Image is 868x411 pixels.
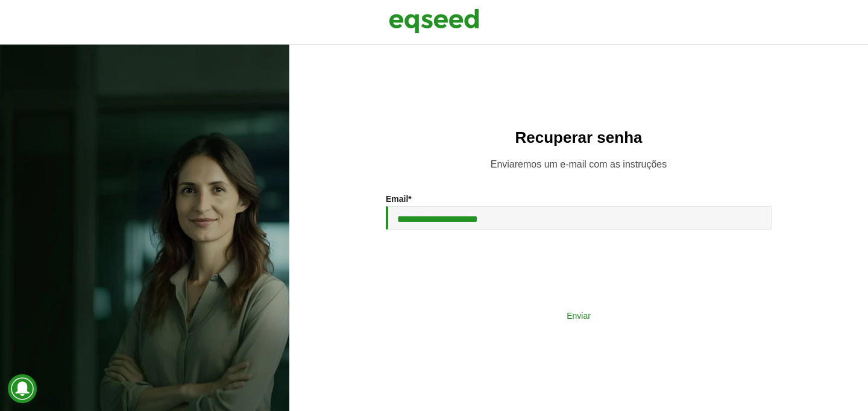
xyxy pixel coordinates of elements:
p: Enviaremos um e-mail com as instruções [313,158,844,170]
iframe: reCAPTCHA [487,242,670,289]
button: Enviar [422,304,735,327]
h2: Recuperar senha [313,129,844,146]
span: Este campo é obrigatório. [408,194,411,204]
img: EqSeed Logo [389,6,479,36]
label: Email [386,195,412,203]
